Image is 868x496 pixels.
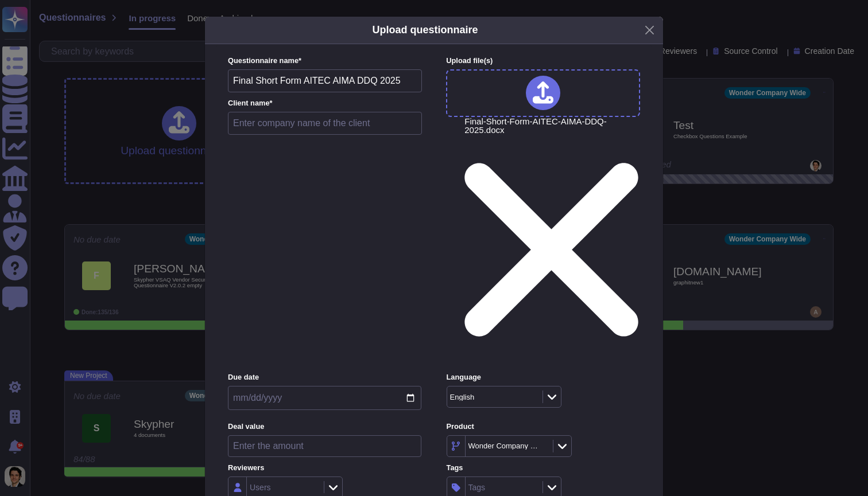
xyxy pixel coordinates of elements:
[250,483,271,491] div: Users
[228,100,422,107] label: Client name
[468,483,486,491] div: Tags
[372,22,478,38] h5: Upload questionnaire
[228,112,422,135] input: Enter company name of the client
[641,21,658,39] button: Close
[447,374,640,381] label: Language
[468,442,539,450] div: Wonder Company Wide
[447,423,640,431] label: Product
[446,56,493,65] span: Upload file (s)
[464,117,638,365] span: Final-Short-Form-AITEC-AIMA-DDQ-2025.docx
[450,393,475,401] div: English
[228,374,421,381] label: Due date
[447,464,640,472] label: Tags
[228,57,422,65] label: Questionnaire name
[228,464,421,472] label: Reviewers
[228,386,421,410] input: Due date
[228,69,422,92] input: Enter questionnaire name
[228,423,421,431] label: Deal value
[228,435,421,457] input: Enter the amount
